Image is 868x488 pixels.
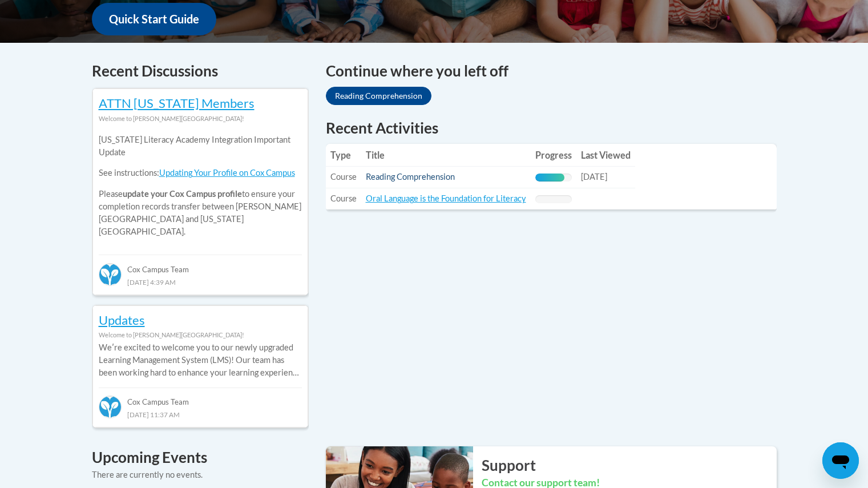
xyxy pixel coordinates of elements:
[326,118,777,138] h1: Recent Activities
[366,193,526,203] a: Oral Language is the Foundation for Literacy
[99,125,302,247] div: Please to ensure your completion records transfer between [PERSON_NAME][GEOGRAPHIC_DATA] and [US_...
[366,172,455,182] a: Reading Comprehension
[99,134,302,159] p: [US_STATE] Literacy Academy Integration Important Update
[99,329,302,341] div: Welcome to [PERSON_NAME][GEOGRAPHIC_DATA]!
[531,144,576,167] th: Progress
[482,455,777,475] h2: Support
[92,446,309,469] h4: Upcoming Events
[576,144,635,167] th: Last Viewed
[99,255,302,275] div: Cox Campus Team
[326,60,777,82] h4: Continue where you left off
[581,172,607,182] span: [DATE]
[99,388,302,408] div: Cox Campus Team
[99,408,302,421] div: [DATE] 11:37 AM
[99,341,302,379] p: Weʹre excited to welcome you to our newly upgraded Learning Management System (LMS)! Our team has...
[330,172,357,182] span: Course
[123,189,242,199] b: update your Cox Campus profile
[326,87,431,105] a: Reading Comprehension
[159,168,295,178] a: Updating Your Profile on Cox Campus
[92,3,216,35] a: Quick Start Guide
[92,60,309,82] h4: Recent Discussions
[535,174,564,182] div: Progress, %
[99,112,302,125] div: Welcome to [PERSON_NAME][GEOGRAPHIC_DATA]!
[99,396,122,418] img: Cox Campus Team
[330,193,357,203] span: Course
[822,442,859,479] iframe: Button to launch messaging window
[99,167,302,179] p: See instructions:
[326,144,361,167] th: Type
[99,263,122,286] img: Cox Campus Team
[92,470,203,479] span: There are currently no events.
[99,312,145,328] a: Updates
[99,276,302,288] div: [DATE] 4:39 AM
[361,144,531,167] th: Title
[99,95,255,111] a: ATTN [US_STATE] Members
